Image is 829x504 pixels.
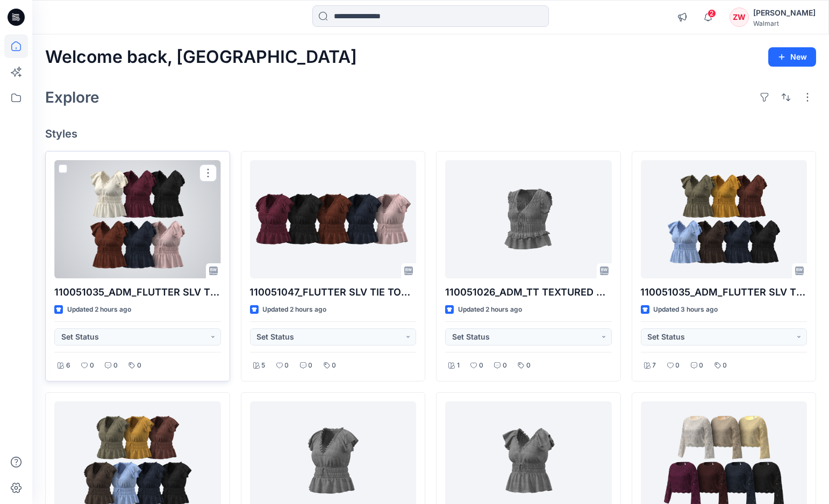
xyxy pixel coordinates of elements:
span: 2 [707,9,716,18]
p: 110051035_ADM_FLUTTER SLV TIE TOP _DOUBLE V NECK [54,285,221,300]
p: 0 [723,360,727,371]
p: 0 [113,360,118,371]
h2: Welcome back, [GEOGRAPHIC_DATA] [45,47,357,67]
h4: Styles [45,127,816,140]
p: 0 [676,360,680,371]
p: 0 [137,360,141,371]
p: 110051035_ADM_FLUTTER SLV TIE TOP1 [641,285,807,300]
p: Updated 2 hours ago [458,304,522,315]
div: Walmart [753,19,816,27]
p: Updated 2 hours ago [263,304,327,315]
button: New [768,47,816,67]
p: 0 [699,360,704,371]
div: [PERSON_NAME] [753,6,816,19]
p: 0 [526,360,531,371]
p: 1 [457,360,460,371]
p: 0 [332,360,337,371]
p: Updated 2 hours ago [67,304,131,315]
a: 110051026_ADM_TT TEXTURED TIE FRONT TOP_FRENCH BINDIND [445,160,612,278]
p: 6 [66,360,70,371]
p: 0 [90,360,94,371]
p: 110051026_ADM_TT TEXTURED TIE FRONT TOP_FRENCH BINDIND [445,285,612,300]
p: 0 [309,360,313,371]
p: Updated 3 hours ago [654,304,718,315]
p: 7 [653,360,656,371]
p: 0 [285,360,289,371]
p: 0 [503,360,507,371]
a: 110051047_FLUTTER SLV TIE TOP_OPT 1 [250,160,417,278]
div: ZW [730,8,749,27]
a: 110051035_ADM_FLUTTER SLV TIE TOP _DOUBLE V NECK [54,160,221,278]
p: 110051047_FLUTTER SLV TIE TOP_OPT 1 [250,285,417,300]
a: 110051035_ADM_FLUTTER SLV TIE TOP1 [641,160,807,278]
p: 0 [479,360,483,371]
p: 5 [262,360,266,371]
h2: Explore [45,89,99,106]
